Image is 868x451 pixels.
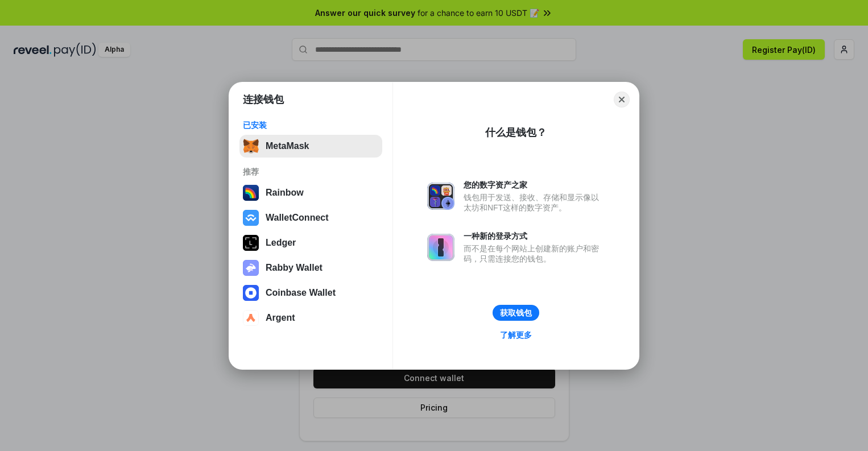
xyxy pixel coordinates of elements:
button: Ledger [239,231,382,254]
div: 推荐 [243,167,379,177]
button: Coinbase Wallet [239,282,382,304]
button: WalletConnect [239,206,382,229]
div: 钱包用于发送、接收、存储和显示像以太坊和NFT这样的数字资产。 [464,192,605,213]
div: WalletConnect [266,213,329,223]
img: svg+xml,%3Csvg%20width%3D%2228%22%20height%3D%2228%22%20viewBox%3D%220%200%2028%2028%22%20fill%3D... [243,210,259,226]
img: svg+xml,%3Csvg%20width%3D%2228%22%20height%3D%2228%22%20viewBox%3D%220%200%2028%2028%22%20fill%3D... [243,310,259,326]
div: Argent [266,313,295,323]
h1: 连接钱包 [243,93,284,106]
button: Argent [239,307,382,329]
div: Rabby Wallet [266,263,323,273]
button: Rabby Wallet [239,256,382,279]
div: 获取钱包 [500,308,532,318]
div: MetaMask [266,141,309,151]
div: Coinbase Wallet [266,288,336,298]
img: svg+xml,%3Csvg%20xmlns%3D%22http%3A%2F%2Fwww.w3.org%2F2000%2Fsvg%22%20fill%3D%22none%22%20viewBox... [427,183,454,210]
div: 了解更多 [500,330,532,340]
div: Rainbow [266,188,304,198]
button: Close [614,92,630,107]
button: 获取钱包 [493,305,539,321]
img: svg+xml,%3Csvg%20fill%3D%22none%22%20height%3D%2233%22%20viewBox%3D%220%200%2035%2033%22%20width%... [243,138,259,154]
div: 您的数字资产之家 [464,180,605,190]
a: 了解更多 [493,328,539,342]
div: Ledger [266,238,296,248]
div: 已安装 [243,120,379,130]
img: svg+xml,%3Csvg%20xmlns%3D%22http%3A%2F%2Fwww.w3.org%2F2000%2Fsvg%22%20fill%3D%22none%22%20viewBox... [243,260,259,276]
div: 什么是钱包？ [485,126,547,139]
div: 一种新的登录方式 [464,231,605,241]
button: MetaMask [239,135,382,158]
img: svg+xml,%3Csvg%20width%3D%22120%22%20height%3D%22120%22%20viewBox%3D%220%200%20120%20120%22%20fil... [243,185,259,201]
img: svg+xml,%3Csvg%20xmlns%3D%22http%3A%2F%2Fwww.w3.org%2F2000%2Fsvg%22%20width%3D%2228%22%20height%3... [243,235,259,251]
button: Rainbow [239,181,382,204]
img: svg+xml,%3Csvg%20xmlns%3D%22http%3A%2F%2Fwww.w3.org%2F2000%2Fsvg%22%20fill%3D%22none%22%20viewBox... [427,234,454,261]
img: svg+xml,%3Csvg%20width%3D%2228%22%20height%3D%2228%22%20viewBox%3D%220%200%2028%2028%22%20fill%3D... [243,285,259,301]
div: 而不是在每个网站上创建新的账户和密码，只需连接您的钱包。 [464,243,605,264]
